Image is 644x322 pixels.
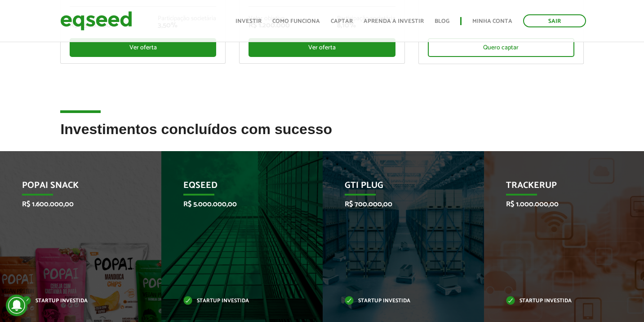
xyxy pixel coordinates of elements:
a: Sair [523,14,586,27]
div: Ver oferta [70,38,216,57]
p: GTI PLUG [345,180,448,196]
p: R$ 1.000.000,00 [506,200,609,209]
p: R$ 700.000,00 [345,200,448,209]
a: Minha conta [472,18,512,24]
p: Popai Snack [22,180,125,196]
a: Blog [435,18,449,24]
p: Startup investida [183,299,287,304]
p: TrackerUp [506,180,609,196]
div: Quero captar [428,38,574,57]
p: R$ 1.600.000,00 [22,200,125,209]
a: Como funciona [272,18,320,24]
h2: Investimentos concluídos com sucesso [60,122,583,151]
div: Ver oferta [249,38,395,57]
img: EqSeed [60,9,132,33]
p: Startup investida [22,299,125,304]
p: Startup investida [345,299,448,304]
p: R$ 5.000.000,00 [183,200,287,209]
p: Startup investida [506,299,609,304]
a: Investir [235,18,262,24]
p: EqSeed [183,180,287,196]
a: Captar [331,18,353,24]
a: Aprenda a investir [364,18,424,24]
